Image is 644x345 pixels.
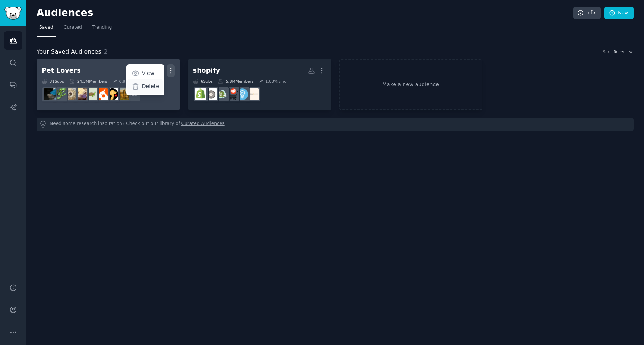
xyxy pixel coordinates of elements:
[205,88,217,100] img: ShopifyeCommerce
[142,69,154,77] p: View
[61,22,85,37] a: Curated
[117,88,129,100] img: dogbreed
[226,88,238,100] img: ecommerce
[613,49,627,54] span: Recent
[193,66,220,75] div: shopify
[37,118,634,131] div: Need some research inspiration? Check out our library of
[75,88,87,100] img: leopardgeckos
[42,66,81,75] div: Pet Lovers
[37,59,180,110] a: Pet LoversViewDelete31Subs24.3MMembers0.85% /mo+23dogbreedPetAdvicecockatielturtleleopardgeckosba...
[237,88,248,100] img: Entrepreneur
[119,79,140,84] div: 0.85 % /mo
[127,66,163,81] a: View
[104,48,108,55] span: 2
[37,7,573,19] h2: Audiences
[37,47,101,57] span: Your Saved Audiences
[44,88,56,100] img: reptiles
[603,49,611,54] div: Sort
[193,79,213,84] div: 6 Sub s
[573,7,601,19] a: Info
[247,88,259,100] img: shopify_store_help
[86,88,97,100] img: turtle
[613,49,634,54] button: Recent
[216,88,227,100] img: Shopify_Users
[181,120,225,128] a: Curated Audiences
[37,22,56,37] a: Saved
[42,79,64,84] div: 31 Sub s
[107,88,118,100] img: PetAdvice
[69,79,107,84] div: 24.3M Members
[64,24,82,31] span: Curated
[96,88,108,100] img: cockatiel
[90,22,114,37] a: Trending
[339,59,483,110] a: Make a new audience
[188,59,331,110] a: shopify6Subs5.8MMembers1.03% /moshopify_store_helpEntrepreneurecommerceShopify_UsersShopifyeComme...
[92,24,112,31] span: Trending
[54,88,66,100] img: herpetology
[218,79,253,84] div: 5.8M Members
[265,79,287,84] div: 1.03 % /mo
[65,88,76,100] img: ballpython
[39,24,53,31] span: Saved
[4,7,22,20] img: GummySearch logo
[142,82,159,90] p: Delete
[604,7,634,19] a: New
[195,88,206,100] img: shopify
